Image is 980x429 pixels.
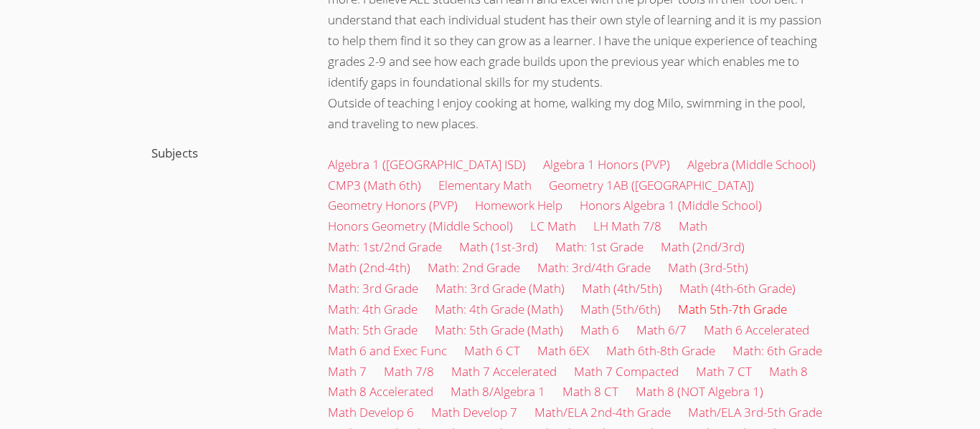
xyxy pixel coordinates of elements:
[428,259,520,276] a: Math: 2nd Grade
[435,301,563,317] a: Math: 4th Grade (Math)
[580,197,762,213] a: Honors Algebra 1 (Middle School)
[769,363,808,380] a: Math 8
[435,322,563,338] a: Math: 5th Grade (Math)
[328,259,410,276] a: Math (2nd-4th)
[464,342,520,359] a: Math 6 CT
[384,363,434,380] a: Math 7/8
[451,383,545,400] a: Math 8/Algebra 1
[679,218,707,234] a: Math
[580,301,661,317] a: Math (5th/6th)
[438,177,532,193] a: Elementary Math
[679,280,796,297] a: Math (4th-6th Grade)
[328,363,367,380] a: Math 7
[328,342,447,359] a: Math 6 and Exec Func
[688,404,822,420] a: Math/ELA 3rd-5th Grade
[668,259,748,276] a: Math (3rd-5th)
[328,301,418,317] a: Math: 4th Grade
[328,218,513,234] a: Honors Geometry (Middle School)
[431,404,517,420] a: Math Develop 7
[678,301,787,317] a: Math 5th-7th Grade
[435,280,565,297] a: Math: 3rd Grade (Math)
[328,280,418,297] a: Math: 3rd Grade
[328,197,458,213] a: Geometry Honors (PVP)
[328,322,418,338] a: Math: 5th Grade
[661,238,745,255] a: Math (2nd/3rd)
[328,177,421,193] a: CMP3 (Math 6th)
[704,322,809,338] a: Math 6 Accelerated
[530,218,576,234] a: LC Math
[537,259,651,276] a: Math: 3rd/4th Grade
[328,383,433,400] a: Math 8 Accelerated
[151,145,198,161] label: Subjects
[537,342,589,359] a: Math 6EX
[475,197,562,213] a: Homework Help
[593,218,661,234] a: LH Math 7/8
[328,238,442,255] a: Math: 1st/2nd Grade
[549,177,754,193] a: Geometry 1AB ([GEOGRAPHIC_DATA])
[555,238,644,255] a: Math: 1st Grade
[562,383,618,400] a: Math 8 CT
[328,404,414,420] a: Math Develop 6
[328,156,526,173] a: Algebra 1 ([GEOGRAPHIC_DATA] ISD)
[687,156,816,173] a: Algebra (Middle School)
[636,383,763,400] a: Math 8 (NOT Algebra 1)
[534,404,671,420] a: Math/ELA 2nd-4th Grade
[732,342,822,359] a: Math: 6th Grade
[451,363,557,380] a: Math 7 Accelerated
[580,322,619,338] a: Math 6
[543,156,670,173] a: Algebra 1 Honors (PVP)
[696,363,752,380] a: Math 7 CT
[636,322,687,338] a: Math 6/7
[459,238,538,255] a: Math (1st-3rd)
[574,363,679,380] a: Math 7 Compacted
[606,342,715,359] a: Math 6th-8th Grade
[582,280,662,297] a: Math (4th/5th)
